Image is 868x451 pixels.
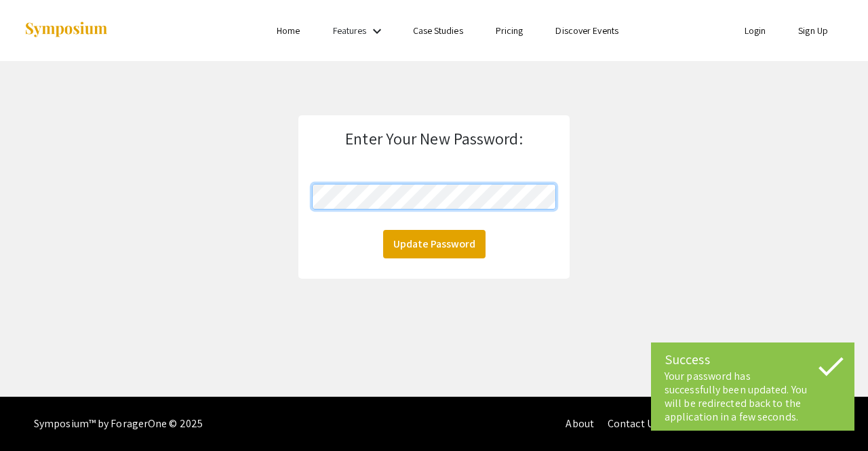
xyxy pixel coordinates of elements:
[345,129,522,149] h4: Enter Your New Password:
[369,23,385,39] mat-icon: Expand Features list
[34,397,203,451] div: Symposium™ by ForagerOne © 2025
[665,370,841,424] div: Your password has successfully been updated. You will be redirected back to the application in a ...
[798,24,828,37] a: Sign Up
[745,24,766,37] a: Login
[383,230,486,258] button: Update Password
[24,21,108,39] img: Symposium by ForagerOne
[277,24,300,37] a: Home
[566,416,594,431] a: About
[608,416,658,431] a: Contact Us
[496,24,524,37] a: Pricing
[413,24,463,37] a: Case Studies
[333,24,367,37] a: Features
[10,390,58,441] iframe: Chat
[555,24,618,37] a: Discover Events
[665,349,841,370] div: Success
